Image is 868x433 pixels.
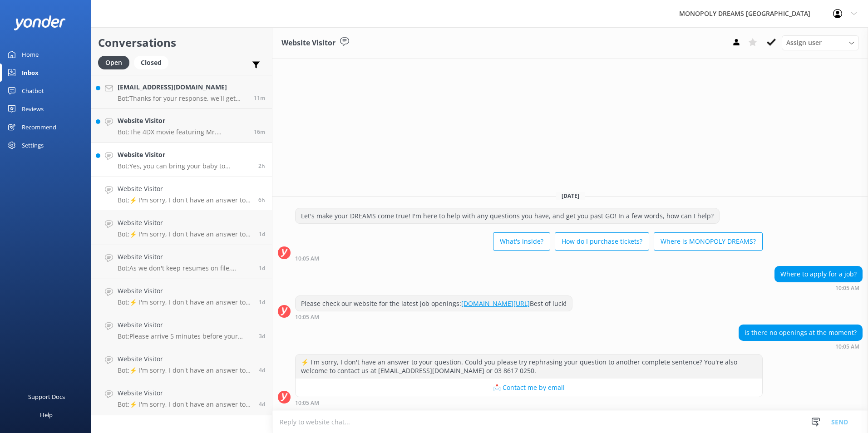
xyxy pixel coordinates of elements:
span: Sep 04 2025 10:05am (UTC +10:00) Australia/Sydney [258,196,265,204]
a: Website VisitorBot:As we don't keep resumes on file, please check our website for the latest open... [91,245,272,279]
strong: 10:05 AM [295,315,319,320]
div: Home [22,45,39,64]
p: Bot: The 4DX movie featuring Mr. Monopoly and [PERSON_NAME] on an adventure around [GEOGRAPHIC_DA... [118,128,247,136]
button: How do I purchase tickets? [555,232,649,251]
span: Sep 04 2025 03:50pm (UTC +10:00) Australia/Sydney [254,128,265,136]
a: Open [98,57,134,67]
h4: Website Visitor [118,320,252,330]
strong: 10:05 AM [835,285,859,291]
a: Website VisitorBot:Yes, you can bring your baby to MONOPOLY DREAMS [GEOGRAPHIC_DATA]. Children ag... [91,143,272,177]
span: Aug 31 2025 09:29am (UTC +10:00) Australia/Sydney [259,400,265,408]
div: Sep 04 2025 10:05am (UTC +10:00) Australia/Sydney [774,285,863,291]
h4: Website Visitor [118,286,252,296]
a: Website VisitorBot:Please arrive 5 minutes before your entry time. If you're running later than y... [91,313,272,347]
a: Website VisitorBot:⚡ I'm sorry, I don't have an answer to your question. Could you please try rep... [91,211,272,245]
a: [DOMAIN_NAME][URL] [461,299,530,308]
h4: Website Visitor [118,252,252,262]
button: 📩 Contact me by email [296,379,762,397]
button: Where is MONOPOLY DREAMS? [654,232,763,251]
h4: [EMAIL_ADDRESS][DOMAIN_NAME] [118,82,247,92]
span: Sep 04 2025 01:09pm (UTC +10:00) Australia/Sydney [258,162,265,170]
a: Website VisitorBot:The 4DX movie featuring Mr. Monopoly and [PERSON_NAME] on an adventure around ... [91,109,272,143]
div: Let's make your DREAMS come true! I'm here to help with any questions you have, and get you past ... [296,208,719,224]
div: Chatbot [22,82,44,100]
h4: Website Visitor [118,116,247,126]
div: ⚡ I'm sorry, I don't have an answer to your question. Could you please try rephrasing your questi... [296,354,762,379]
span: Aug 31 2025 12:31pm (UTC +10:00) Australia/Sydney [259,366,265,374]
span: Assign user [786,38,822,48]
span: Sep 04 2025 03:54pm (UTC +10:00) Australia/Sydney [254,94,265,102]
h2: Conversations [98,34,265,51]
div: Settings [22,136,44,154]
strong: 10:05 AM [835,344,859,349]
span: Sep 02 2025 09:25pm (UTC +10:00) Australia/Sydney [259,264,265,272]
div: Reviews [22,100,44,118]
h4: Website Visitor [118,388,252,398]
a: Website VisitorBot:⚡ I'm sorry, I don't have an answer to your question. Could you please try rep... [91,347,272,381]
a: Website VisitorBot:⚡ I'm sorry, I don't have an answer to your question. Could you please try rep... [91,381,272,415]
strong: 10:05 AM [295,400,319,406]
div: Closed [134,56,168,69]
p: Bot: ⚡ I'm sorry, I don't have an answer to your question. Could you please try rephrasing your q... [118,400,252,408]
div: Inbox [22,64,39,82]
p: Bot: ⚡ I'm sorry, I don't have an answer to your question. Could you please try rephrasing your q... [118,230,252,238]
button: What's inside? [493,232,550,251]
div: Where to apply for a job? [775,266,862,282]
p: Bot: As we don't keep resumes on file, please check our website for the latest openings: [DOMAIN_... [118,264,252,272]
h4: Website Visitor [118,184,252,194]
div: Assign User [782,35,859,50]
img: yonder-white-logo.png [14,15,66,30]
a: Closed [134,57,173,67]
span: Sep 02 2025 07:09pm (UTC +10:00) Australia/Sydney [259,298,265,306]
div: Help [40,406,53,424]
a: [EMAIL_ADDRESS][DOMAIN_NAME]Bot:Thanks for your response, we'll get back to you as soon as we can... [91,75,272,109]
span: Sep 03 2025 09:36am (UTC +10:00) Australia/Sydney [259,230,265,238]
div: Sep 04 2025 10:05am (UTC +10:00) Australia/Sydney [739,343,863,349]
h4: Website Visitor [118,354,252,364]
p: Bot: Please arrive 5 minutes before your entry time. If you're running later than your session ti... [118,332,252,340]
div: Support Docs [28,388,65,406]
strong: 10:05 AM [295,256,319,261]
div: Open [98,56,129,69]
div: is there no openings at the moment? [739,325,862,340]
div: Sep 04 2025 10:05am (UTC +10:00) Australia/Sydney [295,314,572,320]
div: Recommend [22,118,56,136]
p: Bot: ⚡ I'm sorry, I don't have an answer to your question. Could you please try rephrasing your q... [118,196,252,204]
div: Sep 04 2025 10:05am (UTC +10:00) Australia/Sydney [295,399,763,406]
p: Bot: ⚡ I'm sorry, I don't have an answer to your question. Could you please try rephrasing your q... [118,366,252,374]
a: Website VisitorBot:⚡ I'm sorry, I don't have an answer to your question. Could you please try rep... [91,279,272,313]
h4: Website Visitor [118,150,252,160]
p: Bot: Yes, you can bring your baby to MONOPOLY DREAMS [GEOGRAPHIC_DATA]. Children aged [DEMOGRAPHI... [118,162,252,170]
span: [DATE] [556,192,585,200]
a: Website VisitorBot:⚡ I'm sorry, I don't have an answer to your question. Could you please try rep... [91,177,272,211]
span: Sep 01 2025 12:14pm (UTC +10:00) Australia/Sydney [259,332,265,340]
p: Bot: ⚡ I'm sorry, I don't have an answer to your question. Could you please try rephrasing your q... [118,298,252,306]
div: Please check our website for the latest job openings: Best of luck! [296,296,572,311]
h3: Website Visitor [281,37,335,49]
p: Bot: Thanks for your response, we'll get back to you as soon as we can during opening hours. [118,94,247,103]
h4: Website Visitor [118,218,252,228]
div: Sep 04 2025 10:05am (UTC +10:00) Australia/Sydney [295,255,763,261]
